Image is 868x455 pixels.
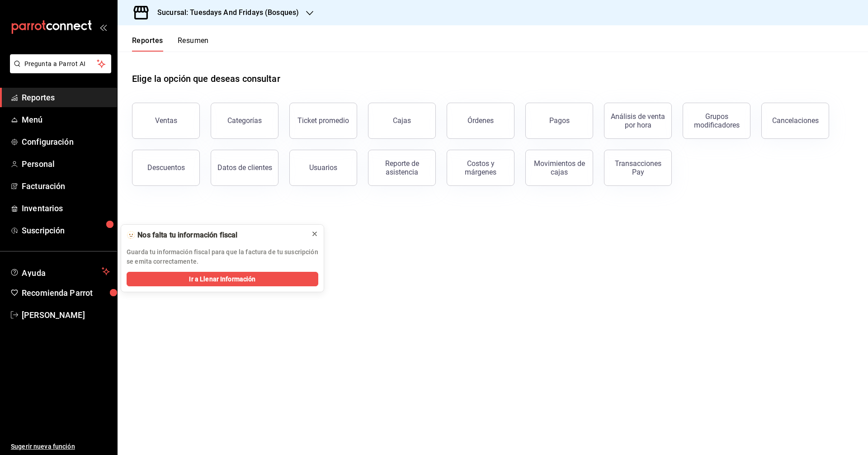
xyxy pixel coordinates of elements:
[189,275,255,284] span: Ir a Llenar Información
[525,103,593,139] button: Pagos
[467,116,494,125] div: Órdenes
[447,103,514,139] button: Órdenes
[22,202,110,214] span: Inventarios
[6,66,111,75] a: Pregunta a Parrot AI
[211,150,278,186] button: Datos de clientes
[689,112,745,129] div: Grupos modificadores
[525,150,593,186] button: Movimientos de cajas
[289,150,357,186] button: Usuarios
[531,159,587,176] div: Movimientos de cajas
[761,103,829,139] button: Cancelaciones
[22,114,110,126] span: Menú
[604,103,672,139] button: Análisis de venta por hora
[127,247,318,266] p: Guarda tu información fiscal para que la factura de tu suscripción se emita correctamente.
[297,116,349,125] div: Ticket promedio
[22,180,110,192] span: Facturación
[227,116,262,125] div: Categorías
[155,116,177,125] div: Ventas
[289,103,357,139] button: Ticket promedio
[10,54,111,73] button: Pregunta a Parrot AI
[11,442,110,451] span: Sugerir nueva función
[610,159,666,176] div: Transacciones Pay
[99,24,107,31] button: open_drawer_menu
[22,224,110,237] span: Suscripción
[309,163,337,172] div: Usuarios
[453,159,509,176] div: Costos y márgenes
[772,116,819,125] div: Cancelaciones
[368,103,436,139] a: Cajas
[368,150,436,186] button: Reporte de asistencia
[127,272,318,286] button: Ir a Llenar Información
[150,7,299,18] h3: Sucursal: Tuesdays And Fridays (Bosques)
[132,150,200,186] button: Descuentos
[132,72,280,85] h1: Elige la opción que deseas consultar
[447,150,514,186] button: Costos y márgenes
[393,115,411,126] div: Cajas
[610,112,666,129] div: Análisis de venta por hora
[22,158,110,170] span: Personal
[132,36,163,52] button: Reportes
[178,36,209,52] button: Resumen
[22,309,110,321] span: [PERSON_NAME]
[217,163,272,172] div: Datos de clientes
[22,91,110,104] span: Reportes
[22,136,110,148] span: Configuración
[22,266,98,277] span: Ayuda
[127,230,304,240] div: 🫥 Nos falta tu información fiscal
[211,103,278,139] button: Categorías
[683,103,750,139] button: Grupos modificadores
[374,159,430,176] div: Reporte de asistencia
[132,103,200,139] button: Ventas
[132,36,209,52] div: navigation tabs
[549,116,570,125] div: Pagos
[604,150,672,186] button: Transacciones Pay
[147,163,185,172] div: Descuentos
[24,59,97,69] span: Pregunta a Parrot AI
[22,287,110,299] span: Recomienda Parrot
